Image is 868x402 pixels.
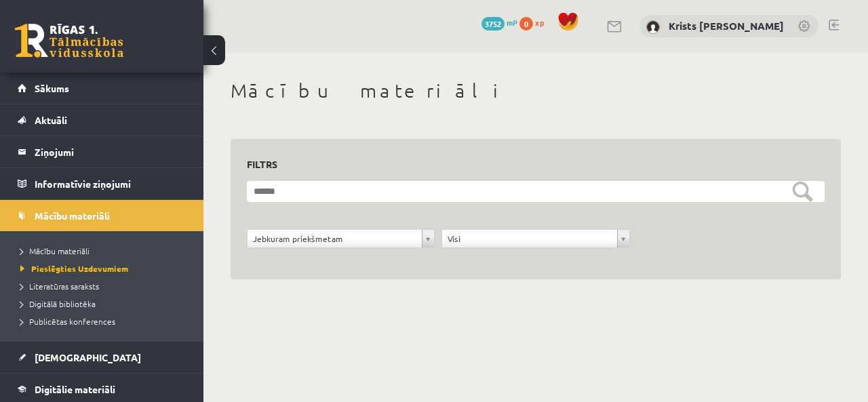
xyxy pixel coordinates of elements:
[35,209,110,222] span: Mācību materiāli
[669,19,784,33] a: Krists [PERSON_NAME]
[35,114,67,126] span: Aktuāli
[15,24,123,58] a: Rīgas 1. Tālmācības vidusskola
[18,73,186,104] a: Sākums
[18,136,186,167] a: Ziņojumi
[20,280,190,292] a: Literatūras saraksts
[20,263,128,274] span: Pieslēgties Uzdevumiem
[18,104,186,136] a: Aktuāli
[20,298,190,310] a: Digitālā bibliotēka
[442,230,629,247] a: Visi
[646,20,660,34] img: Krists Andrejs Zeile
[20,298,96,309] span: Digitālā bibliotēka
[20,245,190,257] a: Mācību materiāli
[18,342,186,373] a: [DEMOGRAPHIC_DATA]
[20,281,99,292] span: Literatūras saraksts
[519,17,533,31] span: 0
[20,316,115,327] span: Publicētas konferences
[35,136,186,167] legend: Ziņojumi
[20,315,190,327] a: Publicētas konferences
[253,230,416,247] span: Jebkuram priekšmetam
[18,200,186,231] a: Mācību materiāli
[35,82,69,94] span: Sākums
[35,351,141,363] span: [DEMOGRAPHIC_DATA]
[35,383,115,395] span: Digitālie materiāli
[519,17,551,28] a: 0 xp
[507,17,517,28] span: mP
[481,17,505,31] span: 3752
[231,79,841,102] h1: Mācību materiāli
[18,168,186,199] a: Informatīvie ziņojumi
[448,230,611,247] span: Visi
[248,230,434,247] a: Jebkuram priekšmetam
[20,245,90,256] span: Mācību materiāli
[535,17,544,28] span: xp
[481,17,517,28] a: 3752 mP
[247,155,808,174] h3: Filtrs
[35,168,186,199] legend: Informatīvie ziņojumi
[20,262,190,275] a: Pieslēgties Uzdevumiem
